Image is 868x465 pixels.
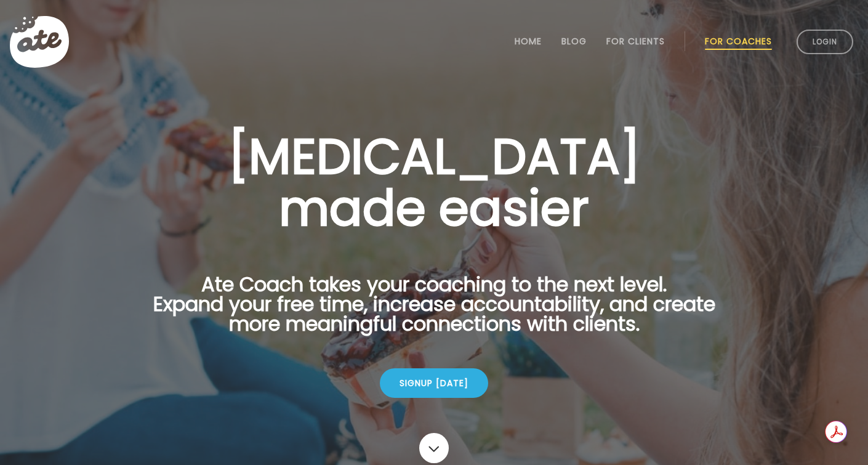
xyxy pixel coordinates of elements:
a: For Coaches [705,36,772,46]
div: Signup [DATE] [380,368,488,398]
a: Home [515,36,542,46]
h1: [MEDICAL_DATA] made easier [134,131,734,234]
p: Ate Coach takes your coaching to the next level. Expand your free time, increase accountability, ... [134,275,734,349]
a: Login [797,30,853,54]
a: For Clients [606,36,665,46]
a: Blog [561,36,587,46]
